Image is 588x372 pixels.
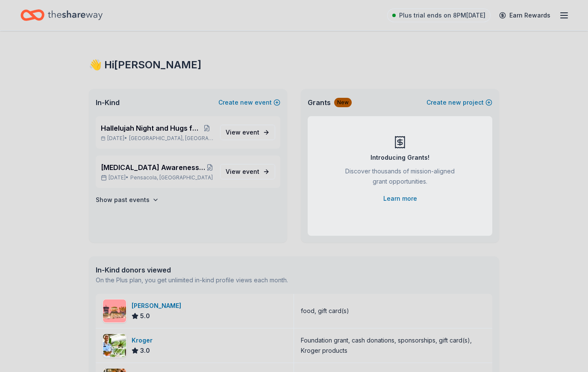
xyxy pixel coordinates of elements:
[240,97,253,108] span: new
[101,123,200,133] span: Hallelujah Night and Hugs for Hot dogs
[399,10,485,21] span: Plus trial ends on 8PM[DATE]
[242,168,259,175] span: event
[132,335,156,346] div: Kroger
[96,195,150,205] h4: Show past events
[301,306,349,316] div: food, gift card(s)
[301,335,485,356] div: Foundation grant, cash donations, sponsorships, gift card(s), Kroger products
[101,174,213,181] p: [DATE] •
[218,97,280,108] button: Createnewevent
[96,265,288,275] div: In-Kind donors viewed
[342,166,458,190] div: Discover thousands of mission-aligned grant opportunities.
[220,125,275,140] a: View event
[21,5,103,25] a: Home
[96,195,159,205] button: Show past events
[101,135,213,142] p: [DATE] •
[96,97,120,108] span: In-Kind
[494,8,556,23] a: Earn Rewards
[101,162,206,173] span: [MEDICAL_DATA] Awareness Month - HONORING SURVIVORS, CELEBRATING LIFE A LEGACY OF STRENGTH
[426,97,492,108] button: Createnewproject
[103,299,126,322] img: Image for Portillo's
[140,346,150,356] span: 3.0
[132,301,185,311] div: [PERSON_NAME]
[308,97,331,108] span: Grants
[140,311,150,321] span: 5.0
[383,193,417,204] a: Learn more
[226,127,259,138] span: View
[387,9,491,22] a: Plus trial ends on 8PM[DATE]
[448,97,461,108] span: new
[334,98,352,107] div: New
[129,135,213,142] span: [GEOGRAPHIC_DATA], [GEOGRAPHIC_DATA]
[242,129,259,136] span: event
[226,167,259,177] span: View
[103,334,126,357] img: Image for Kroger
[370,152,429,163] div: Introducing Grants!
[130,174,213,181] span: Pensacola, [GEOGRAPHIC_DATA]
[89,58,499,72] div: 👋 Hi [PERSON_NAME]
[220,164,275,179] a: View event
[96,275,288,285] div: On the Plus plan, you get unlimited in-kind profile views each month.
